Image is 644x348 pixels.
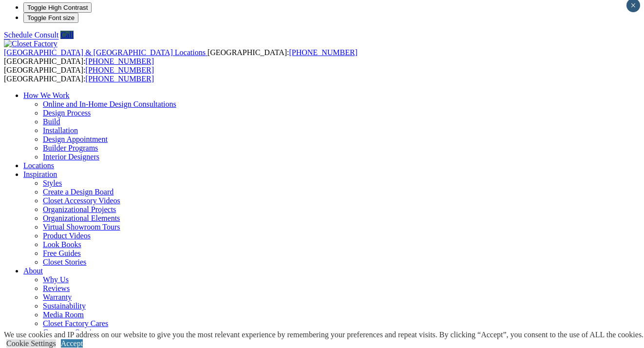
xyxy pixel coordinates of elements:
a: Accept [61,339,83,348]
a: Organizational Projects [43,205,116,213]
a: Customer Service [43,328,98,336]
a: Look Books [43,240,81,249]
a: Warranty [43,293,72,301]
a: Design Appointment [43,135,108,143]
a: Styles [43,179,62,187]
a: [PHONE_NUMBER] [86,57,154,65]
a: Cookie Settings [6,339,56,348]
span: [GEOGRAPHIC_DATA] & [GEOGRAPHIC_DATA] Locations [4,48,206,57]
a: Call [60,31,74,39]
button: Toggle Font size [23,13,78,23]
a: Installation [43,126,78,135]
button: Toggle High Contrast [23,2,92,13]
a: Sustainability [43,302,86,310]
a: How We Work [23,91,70,99]
a: Virtual Showroom Tours [43,223,120,231]
a: Product Videos [43,232,91,240]
a: [GEOGRAPHIC_DATA] & [GEOGRAPHIC_DATA] Locations [4,48,208,57]
a: Reviews [43,284,70,292]
a: Online and In-Home Design Consultations [43,100,176,108]
a: Media Room [43,310,84,319]
a: [PHONE_NUMBER] [289,48,357,57]
a: Organizational Elements [43,214,120,222]
span: [GEOGRAPHIC_DATA]: [GEOGRAPHIC_DATA]: [4,66,154,83]
a: Locations [23,161,54,170]
a: Design Process [43,109,91,117]
a: Builder Programs [43,144,98,152]
span: Toggle High Contrast [27,4,88,11]
a: [PHONE_NUMBER] [86,66,154,74]
a: Why Us [43,275,69,284]
a: Build [43,117,60,126]
a: Closet Stories [43,258,86,266]
a: Inspiration [23,170,57,178]
a: About [23,267,43,275]
a: Free Guides [43,249,81,257]
a: Closet Accessory Videos [43,196,120,205]
span: Toggle Font size [27,14,75,21]
img: Closet Factory [4,39,57,48]
div: We use cookies and IP address on our website to give you the most relevant experience by remember... [4,330,644,339]
a: Schedule Consult [4,31,58,39]
a: Interior Designers [43,153,99,161]
a: [PHONE_NUMBER] [86,75,154,83]
span: [GEOGRAPHIC_DATA]: [GEOGRAPHIC_DATA]: [4,48,358,65]
a: Closet Factory Cares [43,319,108,328]
a: Create a Design Board [43,188,114,196]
